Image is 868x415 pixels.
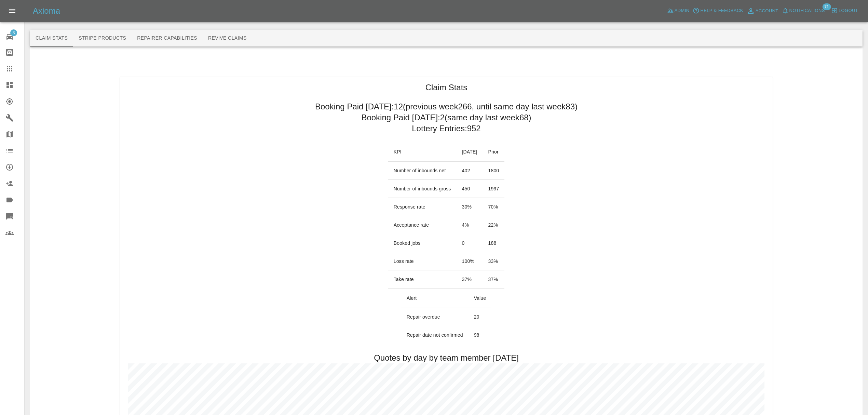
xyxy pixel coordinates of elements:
[789,7,825,15] span: Notifications
[691,5,745,16] button: Help & Feedback
[457,162,483,180] td: 402
[388,198,457,216] td: Response rate
[4,3,21,19] button: Open drawer
[822,3,831,10] span: 71
[33,5,60,16] h5: Axioma
[457,270,483,289] td: 37 %
[374,352,519,363] h2: Quotes by day by team member [DATE]
[388,252,457,270] td: Loss rate
[388,142,457,162] th: KPI
[483,198,505,216] td: 70 %
[756,7,778,15] span: Account
[132,30,203,46] button: Repairer Capabilities
[425,82,467,93] h1: Claim Stats
[457,252,483,270] td: 100 %
[483,234,505,252] td: 188
[469,289,492,308] th: Value
[457,180,483,198] td: 450
[457,142,483,162] th: [DATE]
[483,252,505,270] td: 33 %
[315,101,578,112] h2: Booking Paid [DATE]: 12 (previous week 266 , until same day last week 83 )
[388,234,457,252] td: Booked jobs
[675,7,690,15] span: Admin
[457,216,483,234] td: 4 %
[483,142,505,162] th: Prior
[700,7,743,15] span: Help & Feedback
[10,29,17,36] span: 3
[73,30,132,46] button: Stripe Products
[665,5,691,16] a: Admin
[401,326,469,344] td: Repair date not confirmed
[780,5,827,16] button: Notifications
[483,162,505,180] td: 1800
[457,198,483,216] td: 30 %
[469,308,492,326] td: 20
[483,180,505,198] td: 1997
[388,180,457,198] td: Number of inbounds gross
[388,216,457,234] td: Acceptance rate
[457,234,483,252] td: 0
[829,5,860,16] button: Logout
[361,112,531,123] h2: Booking Paid [DATE]: 2 (same day last week 68 )
[401,289,469,308] th: Alert
[412,123,480,134] h2: Lottery Entries: 952
[745,5,780,16] a: Account
[388,162,457,180] td: Number of inbounds net
[30,30,73,46] button: Claim Stats
[483,216,505,234] td: 22 %
[839,7,858,15] span: Logout
[469,326,492,344] td: 98
[388,270,457,289] td: Take rate
[401,308,469,326] td: Repair overdue
[203,30,252,46] button: Revive Claims
[483,270,505,289] td: 37 %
